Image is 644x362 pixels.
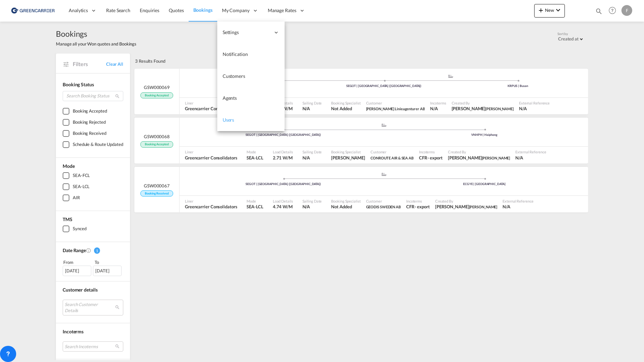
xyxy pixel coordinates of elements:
[247,155,263,161] span: SEA-LCL
[115,94,120,99] md-icon: icon-magnify
[247,204,263,210] span: SEA-LCL
[10,3,56,18] img: 609dfd708afe11efa14177256b0082fb.png
[140,92,173,99] span: Booking Accepted
[302,105,322,112] span: N/A
[537,6,545,14] md-icon: icon-plus 400-fg
[134,167,588,213] div: GSW000067 Booking Received assets/icons/custom/ship-fill.svgassets/icons/custom/roll-o-plane.svgP...
[430,105,438,112] div: N/A
[183,182,384,186] div: SEGOT | [GEOGRAPHIC_DATA] ([GEOGRAPHIC_DATA])
[223,117,234,123] span: Users
[73,194,80,201] div: AIR
[73,225,86,232] div: Synced
[144,183,170,189] span: GSW000067
[371,155,414,161] span: CONROUTE AIR & SEA AB
[63,163,75,169] span: Mode
[63,247,86,253] span: Date Range
[427,155,443,161] div: - export
[268,7,296,14] span: Manage Rates
[419,155,427,161] div: CFR
[331,100,360,105] span: Booking Specialist
[63,266,91,276] div: [DATE]
[140,7,159,13] span: Enquiries
[193,7,213,13] span: Bookings
[223,29,270,36] span: Settings
[366,204,401,210] span: GEODIS SWEDEN AB
[106,61,123,67] a: Clear All
[558,36,579,41] div: Created at
[435,199,497,204] span: Created By
[185,204,237,210] span: Greencarrier Consolidators
[63,287,97,293] span: Customer details
[63,82,94,87] span: Booking Status
[169,7,184,13] span: Quotes
[406,199,430,204] span: Incoterms
[331,105,360,112] span: Not Added
[430,100,446,105] span: Incoterms
[366,199,401,204] span: Customer
[223,51,248,57] span: Notification
[106,7,130,13] span: Rate Search
[406,204,415,210] div: CFR
[331,199,360,204] span: Booking Specialist
[63,172,123,179] md-checkbox: SEA-FCL
[134,118,588,163] div: GSW000068 Booking Accepted assets/icons/custom/ship-fill.svgassets/icons/custom/roll-o-plane.svgP...
[448,155,510,161] span: Fredrik Fagerman
[63,183,123,190] md-checkbox: SEA-LCL
[273,149,293,154] span: Load Details
[452,100,514,105] span: Created By
[56,28,136,39] span: Bookings
[183,88,317,93] div: [GEOGRAPHIC_DATA]
[447,74,455,78] md-icon: assets/icons/custom/ship-fill.svg
[519,105,550,112] span: N/A
[519,100,550,105] span: External Reference
[63,81,123,88] div: Booking Status
[185,100,237,105] span: Liner
[144,133,170,140] span: GSW000068
[366,205,401,209] span: GEODIS SWEDEN AB
[366,107,425,111] span: [PERSON_NAME] Linieagenturer AB
[73,108,107,115] div: Booking Accepted
[135,54,165,68] div: 3 Results Found
[607,5,621,17] div: Help
[94,259,124,266] div: To
[247,149,263,154] span: Mode
[371,149,414,154] span: Customer
[63,91,123,101] input: Search Booking Status
[183,133,384,137] div: SEGOT | [GEOGRAPHIC_DATA] ([GEOGRAPHIC_DATA])
[302,100,322,105] span: Sailing Date
[448,149,510,154] span: Created By
[537,7,562,13] span: New
[384,182,585,186] div: ECGYE | [GEOGRAPHIC_DATA]
[185,149,237,154] span: Liner
[371,156,414,160] span: CONROUTE AIR & SEA AB
[317,84,451,88] div: SEGOT | [GEOGRAPHIC_DATA] ([GEOGRAPHIC_DATA])
[273,106,293,111] span: 5.29 W/M
[73,183,90,190] div: SEA-LCL
[185,155,237,161] span: Greencarrier Consolidators
[217,43,285,65] a: Notification
[134,69,588,115] div: GSW000069 Booking Accepted Pickup Sweden assets/icons/custom/ship-fill.svgassets/icons/custom/rol...
[93,266,122,276] div: [DATE]
[144,84,170,90] span: GSW000069
[73,60,106,68] span: Filters
[217,22,285,43] div: Settings
[331,149,365,154] span: Booking Specialist
[63,194,123,201] md-checkbox: AIR
[302,199,322,204] span: Sailing Date
[366,105,425,112] span: Hecksher Linieagenturer AB
[73,130,106,137] div: Booking Received
[384,133,585,137] div: VNHPH | Haiphong
[503,199,533,204] span: External Reference
[415,204,430,210] div: - export
[485,107,514,111] span: [PERSON_NAME]
[222,7,250,14] span: My Company
[302,155,322,161] span: N/A
[515,155,546,161] span: N/A
[380,173,388,176] md-icon: assets/icons/custom/ship-fill.svg
[140,190,173,197] span: Booking Received
[621,5,632,16] div: F
[73,141,123,148] div: Schedule & Route Updated
[302,204,322,210] span: N/A
[223,73,245,79] span: Customers
[73,119,105,126] div: Booking Rejected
